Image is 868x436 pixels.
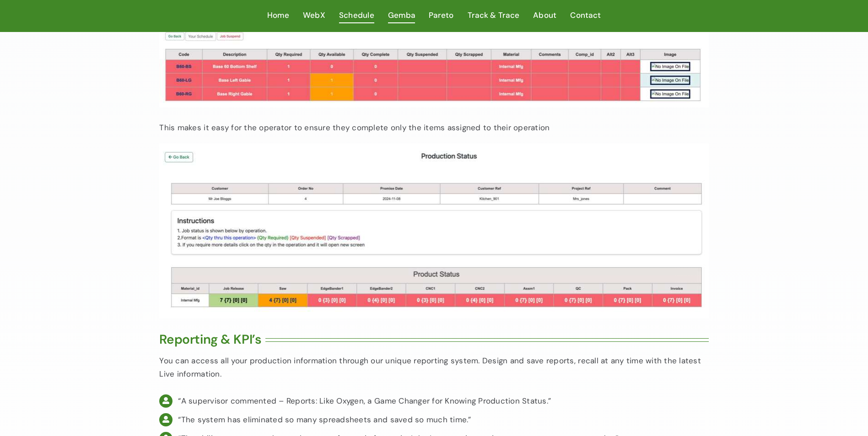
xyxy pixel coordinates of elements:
[303,9,325,22] span: WebX
[468,9,519,22] span: Track & Trace
[533,9,556,22] span: About
[178,394,708,408] div: “A supervisor commented – Reports: Like Oxygen, a Game Changer for Knowing Production Status.”
[339,9,374,22] span: Schedule
[468,9,519,23] a: Track & Trace
[267,9,289,23] a: Home
[159,354,708,381] p: You can access all your production information through our unique reporting system. Design and sa...
[570,9,601,22] span: Contact
[388,9,415,23] a: Gemba
[159,121,708,134] p: This makes it easy for the operator to ensure they complete only the items assigned to their oper...
[178,413,708,426] div: “The system has eliminated so many spreadsheets and saved so much time.”
[429,9,454,22] span: Pareto
[533,9,556,23] a: About
[267,9,289,22] span: Home
[570,9,601,23] a: Contact
[303,9,325,23] a: WebX
[159,332,261,347] h3: Reporting & KPI’s
[339,9,374,23] a: Schedule
[388,9,415,22] span: Gemba
[429,9,454,23] a: Pareto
